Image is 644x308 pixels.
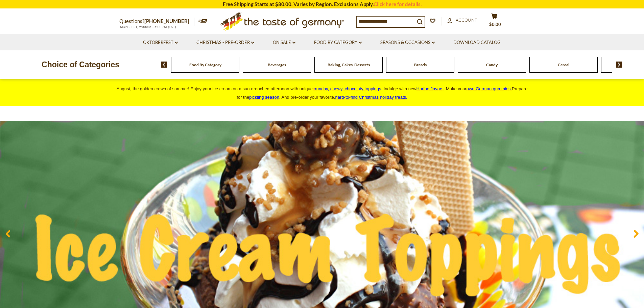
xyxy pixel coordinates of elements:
[558,62,569,67] a: Cereal
[313,86,381,91] a: crunchy, chewy, chocolaty toppings
[616,62,622,68] img: next arrow
[143,39,178,46] a: Oktoberfest
[268,62,286,67] a: Beverages
[414,62,427,67] a: Breads
[456,17,477,23] span: Account
[314,39,362,46] a: Food By Category
[189,62,221,67] a: Food By Category
[467,86,511,91] span: own German gummies
[453,39,501,46] a: Download Catalog
[416,86,444,91] a: Haribo flavors
[119,25,177,29] span: MON - FRI, 9:00AM - 5:00PM (EST)
[486,62,498,67] a: Candy
[467,86,512,91] a: own German gummies.
[315,86,381,91] span: runchy, chewy, chocolaty toppings
[196,39,254,46] a: Christmas - PRE-ORDER
[117,86,528,100] span: August, the golden crown of summer! Enjoy your ice cream on a sun-drenched afternoon with unique ...
[249,95,279,100] a: pickling season
[328,62,370,67] a: Baking, Cakes, Desserts
[273,39,295,46] a: On Sale
[335,95,406,100] a: hard-to-find Christmas holiday treats
[447,17,477,24] a: Account
[484,13,505,30] button: $0.00
[144,18,189,24] a: [PHONE_NUMBER]
[380,39,435,46] a: Seasons & Occasions
[119,17,194,26] p: Questions?
[374,1,422,7] a: Click here for details.
[489,22,501,27] span: $0.00
[335,95,407,100] span: .
[161,62,167,68] img: previous arrow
